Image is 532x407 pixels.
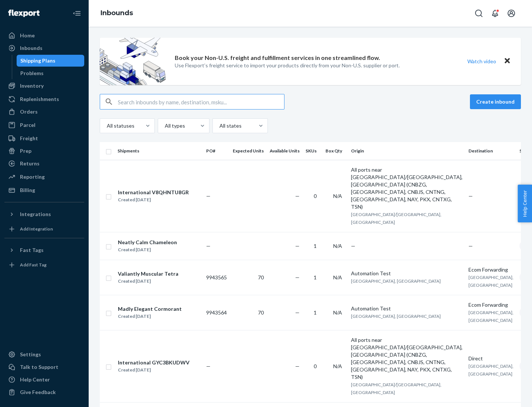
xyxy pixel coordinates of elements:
span: Help Center [518,185,532,222]
div: Returns [20,160,40,167]
a: Freight [4,132,84,144]
span: 1 [314,243,317,249]
a: Help Center [4,374,84,386]
div: Home [20,32,35,39]
span: — [206,243,211,249]
td: 9943565 [203,260,230,295]
span: 70 [258,309,264,316]
button: Open notifications [488,6,502,21]
span: — [295,243,300,249]
div: Fast Tags [20,246,44,254]
div: Talk to Support [20,363,58,371]
span: — [206,363,211,369]
div: Give Feedback [20,388,56,396]
div: International V8QHNTU8GR [118,189,189,196]
div: Created [DATE] [118,196,189,203]
span: [GEOGRAPHIC_DATA], [GEOGRAPHIC_DATA] [468,363,514,377]
div: Created [DATE] [118,246,177,253]
span: 0 [314,363,317,369]
div: Billing [20,186,35,194]
span: — [468,193,473,199]
a: Settings [4,349,84,360]
a: Orders [4,106,84,118]
th: Origin [348,142,465,160]
span: — [351,243,355,249]
div: Shipping Plans [20,57,55,64]
a: Home [4,30,84,41]
span: [GEOGRAPHIC_DATA], [GEOGRAPHIC_DATA] [468,275,514,288]
th: PO# [203,142,230,160]
ol: breadcrumbs [95,3,139,24]
input: All statuses [106,122,107,129]
span: — [295,274,300,280]
div: Created [DATE] [118,313,182,320]
p: Book your Non-U.S. freight and fulfillment services in one streamlined flow. [175,54,380,62]
span: N/A [333,193,342,199]
span: 1 [314,274,317,280]
div: Integrations [20,211,51,218]
a: Add Integration [4,223,84,235]
span: N/A [333,274,342,280]
div: Orders [20,108,38,115]
a: Add Fast Tag [4,259,84,271]
th: Expected Units [230,142,267,160]
span: — [295,363,300,369]
th: Destination [465,142,516,160]
button: Watch video [463,56,501,67]
div: Add Fast Tag [20,262,47,268]
a: Billing [4,184,84,196]
div: Problems [20,70,44,77]
div: All ports near [GEOGRAPHIC_DATA]/[GEOGRAPHIC_DATA], [GEOGRAPHIC_DATA] (CNBZG, [GEOGRAPHIC_DATA], ... [351,336,463,381]
button: Fast Tags [4,244,84,256]
a: Shipping Plans [17,55,85,67]
div: Direct [468,355,514,362]
span: N/A [333,363,342,369]
div: Automation Test [351,270,463,277]
div: Neatly Calm Chameleon [118,239,177,246]
a: Inventory [4,80,84,92]
th: Box Qty [323,142,348,160]
span: [GEOGRAPHIC_DATA]/[GEOGRAPHIC_DATA], [GEOGRAPHIC_DATA] [351,382,441,395]
button: Close [502,56,512,67]
div: Settings [20,351,41,358]
a: Inbounds [100,9,133,17]
div: Prep [20,147,31,155]
span: [GEOGRAPHIC_DATA], [GEOGRAPHIC_DATA] [351,313,441,319]
th: Shipments [115,142,203,160]
span: [GEOGRAPHIC_DATA]/[GEOGRAPHIC_DATA], [GEOGRAPHIC_DATA] [351,212,441,225]
button: Integrations [4,208,84,220]
input: All states [219,122,219,129]
div: Add Integration [20,226,53,232]
div: Help Center [20,376,50,383]
div: Created [DATE] [118,277,178,285]
span: — [206,193,211,199]
a: Prep [4,145,84,157]
span: [GEOGRAPHIC_DATA], [GEOGRAPHIC_DATA] [351,278,441,284]
span: N/A [333,309,342,316]
button: Open Search Box [471,6,486,21]
button: Give Feedback [4,386,84,398]
span: — [295,309,300,316]
div: Reporting [20,173,45,181]
a: Parcel [4,119,84,131]
div: Replenishments [20,95,59,103]
button: Create inbound [470,94,521,109]
span: 70 [258,274,264,280]
img: Flexport logo [8,10,40,17]
a: Talk to Support [4,361,84,373]
div: Ecom Forwarding [468,301,514,309]
div: Madly Elegant Cormorant [118,305,182,313]
span: — [295,193,300,199]
td: 9943564 [203,295,230,330]
div: Inventory [20,82,44,90]
th: SKUs [303,142,323,160]
a: Inbounds [4,42,84,54]
th: Available Units [267,142,303,160]
span: N/A [333,243,342,249]
div: Automation Test [351,305,463,312]
div: All ports near [GEOGRAPHIC_DATA]/[GEOGRAPHIC_DATA], [GEOGRAPHIC_DATA] (CNBZG, [GEOGRAPHIC_DATA], ... [351,166,463,211]
div: Valiantly Muscular Tetra [118,270,178,277]
input: Search inbounds by name, destination, msku... [118,94,284,109]
p: Use Flexport’s freight service to import your products directly from your Non-U.S. supplier or port. [175,62,400,69]
div: Parcel [20,121,35,129]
